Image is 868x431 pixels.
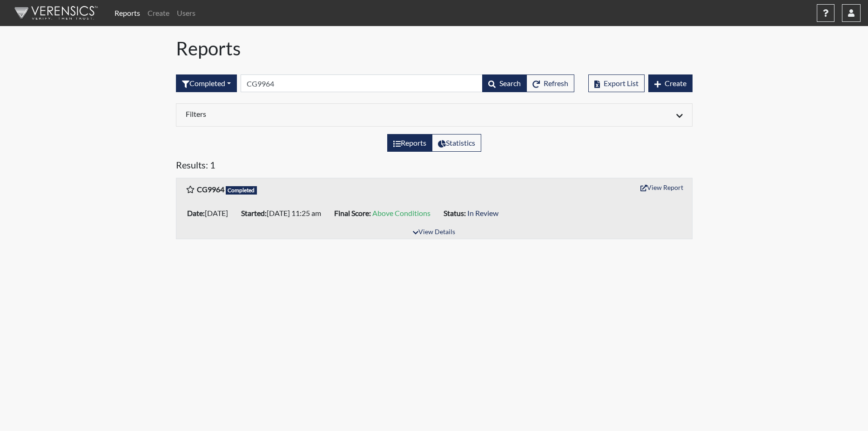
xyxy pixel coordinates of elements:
button: Create [648,74,693,92]
button: Completed [176,74,237,92]
span: In Review [467,209,498,217]
span: Completed [226,186,257,195]
button: Export List [588,74,645,92]
div: Filter by interview status [176,74,237,92]
b: Final Score: [334,209,371,217]
span: Create [665,79,686,88]
button: Refresh [526,74,574,92]
b: Started: [241,209,267,217]
span: Refresh [544,79,568,88]
b: Date: [187,209,205,217]
li: [DATE] [183,206,237,221]
b: Status: [444,209,466,217]
span: Export List [604,79,639,88]
button: View Details [409,226,459,239]
a: Users [173,4,199,22]
div: Click to expand/collapse filters [179,109,690,121]
h1: Reports [176,37,693,60]
h5: Results: 1 [176,159,693,174]
span: Search [499,79,521,88]
h6: Filters [186,109,427,118]
b: CG9964 [197,185,224,194]
span: Above Conditions [372,209,431,217]
label: View statistics about completed interviews [432,134,481,152]
li: [DATE] 11:25 am [237,206,330,221]
button: View Report [636,180,687,195]
label: View the list of reports [387,134,432,152]
a: Reports [111,4,144,22]
button: Search [482,74,527,92]
a: Create [144,4,173,22]
input: Search by Registration ID, Interview Number, or Investigation Name. [241,74,483,92]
